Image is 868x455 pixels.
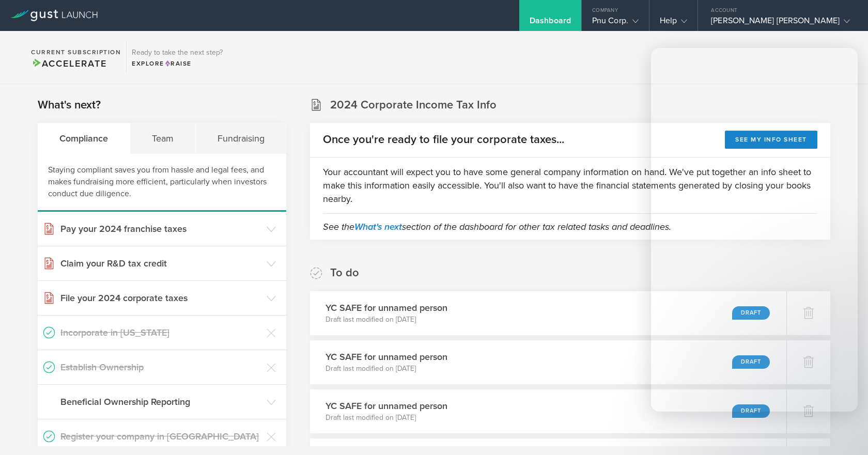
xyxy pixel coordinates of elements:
[60,395,261,409] h3: Beneficial Ownership Reporting
[326,399,447,413] h3: YC SAFE for unnamed person
[60,222,261,236] h3: Pay your 2024 franchise taxes
[326,301,447,315] h3: YC SAFE for unnamed person
[323,165,817,206] p: Your accountant will expect you to have some general company information on hand. We've put toget...
[196,123,286,154] div: Fundraising
[31,58,106,69] span: Accelerate
[592,15,639,31] div: Pnu Corp.
[38,98,101,113] h2: What's next?
[326,413,447,423] p: Draft last modified on [DATE]
[60,257,261,270] h3: Claim your R&D tax credit
[60,291,261,305] h3: File your 2024 corporate taxes
[60,430,261,443] h3: Register your company in [GEOGRAPHIC_DATA]
[660,15,687,31] div: Help
[310,291,786,335] div: YC SAFE for unnamed personDraft last modified on [DATE]Draft
[326,315,447,325] p: Draft last modified on [DATE]
[60,360,261,374] h3: Establish Ownership
[60,326,261,339] h3: Incorporate in [US_STATE]
[330,265,359,280] h2: To do
[323,221,671,232] em: See the section of the dashboard for other tax related tasks and deadlines.
[323,132,564,147] h2: Once you're ready to file your corporate taxes...
[530,15,571,31] div: Dashboard
[31,49,121,55] h2: Current Subscription
[38,154,286,212] div: Staying compliant saves you from hassle and legal fees, and makes fundraising more efficient, par...
[38,123,130,154] div: Compliance
[833,420,858,445] iframe: Intercom live chat
[164,60,192,67] span: Raise
[326,350,447,364] h3: YC SAFE for unnamed person
[326,364,447,374] p: Draft last modified on [DATE]
[132,49,223,56] h3: Ready to take the next step?
[330,98,497,113] h2: 2024 Corporate Income Tax Info
[651,48,858,412] iframe: Intercom live chat
[354,221,402,232] a: What's next
[130,123,196,154] div: Team
[126,41,228,73] div: Ready to take the next step?ExploreRaise
[711,15,850,31] div: [PERSON_NAME] [PERSON_NAME]
[310,340,786,384] div: YC SAFE for unnamed personDraft last modified on [DATE]Draft
[310,389,786,433] div: YC SAFE for unnamed personDraft last modified on [DATE]Draft
[132,59,223,68] div: Explore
